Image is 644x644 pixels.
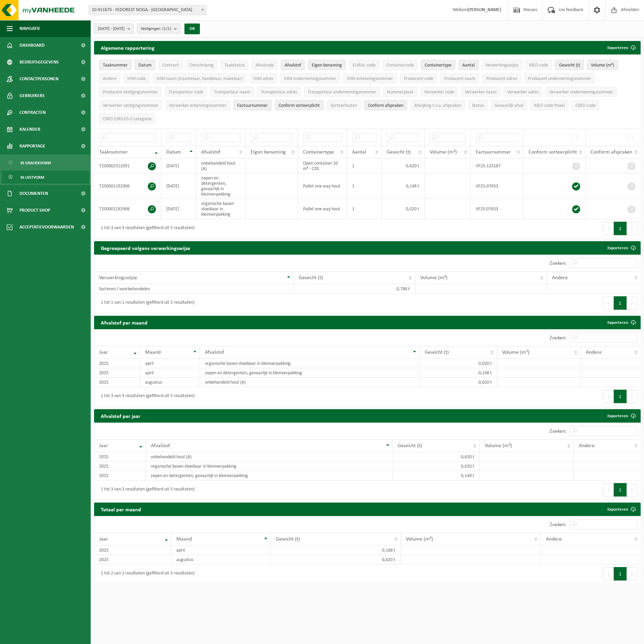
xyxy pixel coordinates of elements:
td: organische basen vloeibaar in kleinverpakking [146,462,393,471]
strong: [PERSON_NAME] [468,7,501,12]
td: VF25-07653 [471,199,523,219]
span: R&D code [529,63,548,68]
span: Eigen benaming [312,63,342,68]
span: Nummerplaat [387,90,414,95]
span: Omschrijving [189,63,214,68]
td: zepen en detergenten, gevaarlijk in kleinverpakking [146,471,393,480]
span: Documenten [19,185,48,202]
button: Verwerker codeVerwerker code: Activate to sort [421,87,458,97]
span: IHM erkenningsnummer [347,76,393,81]
count: (1/1) [162,27,171,31]
h2: Totaal per maand [94,503,148,516]
button: AantalAantal: Activate to sort [459,60,478,70]
button: OK [184,24,200,34]
button: IHM naam (inzamelaar, handelaar, makelaar)IHM naam (inzamelaar, handelaar, makelaar): Activate to... [153,73,246,83]
button: ContainertypeContainertype: Activate to sort [421,60,455,70]
span: Volume (m³) [485,443,512,448]
td: 2025 [94,368,140,378]
div: 1 tot 2 van 2 resultaten (gefilterd uit 3 resultaten) [97,568,195,580]
span: Gewicht (t) [398,443,422,448]
td: 2025 [94,546,171,555]
span: IHM naam (inzamelaar, handelaar, makelaar) [157,76,243,81]
button: Exporteren [602,41,640,54]
span: Afvalcode [255,63,274,68]
span: Verwerker code [424,90,454,95]
td: Pallet one way hout [298,199,347,219]
span: Maand [176,536,192,542]
span: Producent adres [486,76,517,81]
span: Verwerker erkenningsnummer [169,103,226,108]
span: Taaknummer [99,149,128,155]
a: Exporteren [602,241,640,255]
td: 0,020 t [420,359,497,368]
button: IHM codeIHM code: Activate to sort [124,73,149,83]
button: SorteerfoutenSorteerfouten: Activate to sort [327,100,361,110]
button: Transporteur codeTransporteur code: Activate to sort [165,87,207,97]
span: Status [472,103,484,108]
span: Datum [166,149,181,155]
button: Vestigingen(1/1) [137,24,180,34]
span: In lijstvorm [20,171,44,184]
button: Volume (m³)Volume (m³): Activate to sort [587,60,618,70]
button: 1 [614,567,627,581]
button: DatumDatum: Activate to sort [135,60,155,70]
span: Rapportage [19,138,45,155]
td: 2025 [94,452,146,462]
h2: Afvalstof per jaar [94,409,147,422]
td: 0,620 t [420,378,497,387]
span: Afwijking t.o.v. afspraken [414,103,461,108]
td: 1 [347,173,381,199]
span: Taaknummer [103,63,128,68]
span: Transporteur code [169,90,203,95]
button: Next [627,222,637,235]
span: Verwerker naam [465,90,497,95]
button: StatusStatus: Activate to sort [468,100,487,110]
span: Jaar [99,350,108,355]
button: Transporteur naamTransporteur naam: Activate to sort [210,87,254,97]
button: Next [627,296,637,310]
span: Andere [586,350,602,355]
a: In lijstvorm [2,171,89,183]
button: Transporteur ondernemingsnummerTransporteur ondernemingsnummer : Activate to sort [304,87,380,97]
button: 1 [614,222,627,235]
span: Volume (m³) [406,536,433,542]
span: Aantal [352,149,366,155]
td: 0,148 t [382,173,425,199]
span: CSRD ESRS E5-5 categorie [103,117,152,122]
label: Zoeken: [550,335,566,341]
button: R&D code finaalR&amp;D code finaal: Activate to sort [530,100,568,110]
button: FactuurnummerFactuurnummer: Activate to sort [233,100,271,110]
h2: Afvalstof per maand [94,316,154,329]
td: april [171,546,271,555]
button: AfvalcodeAfvalcode: Activate to sort [252,60,277,70]
td: augustus [140,378,200,387]
td: 2025 [94,378,140,387]
span: Gewicht (t) [387,149,411,155]
span: Conform afspraken [591,149,632,155]
td: Open container 20 m³ - C20 [298,159,347,173]
td: T250001192906 [94,199,161,219]
button: Transporteur adresTransporteur adres: Activate to sort [257,87,301,97]
button: R&D codeR&amp;D code: Activate to sort [525,60,552,70]
span: Afvalstof [201,149,220,155]
td: [DATE] [161,199,196,219]
button: Gewicht (t)Gewicht (t): Activate to sort [555,60,584,70]
button: 1 [614,390,627,403]
span: CSRD code [575,103,596,108]
button: [DATE] - [DATE] [94,24,134,34]
button: Previous [603,483,614,497]
td: 2025 [94,555,171,564]
span: Volume (m³) [430,149,457,155]
span: Factuurnummer [237,103,268,108]
span: 10-911675 - FEDOREST NOGA - SCHAERBEEK [89,5,206,15]
button: Conform afspraken : Activate to sort [364,100,407,110]
td: 0,620 t [382,159,425,173]
label: Zoeken: [550,261,566,266]
span: Product Shop [19,202,50,219]
h2: Gegroepeerd volgens verwerkingswijze [94,241,197,254]
td: 0,168 t [271,546,400,555]
span: IHM adres [253,76,273,81]
label: Zoeken: [550,522,566,527]
td: 1 [347,159,381,173]
div: 1 tot 3 van 3 resultaten (gefilterd uit 5 resultaten) [97,484,195,496]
